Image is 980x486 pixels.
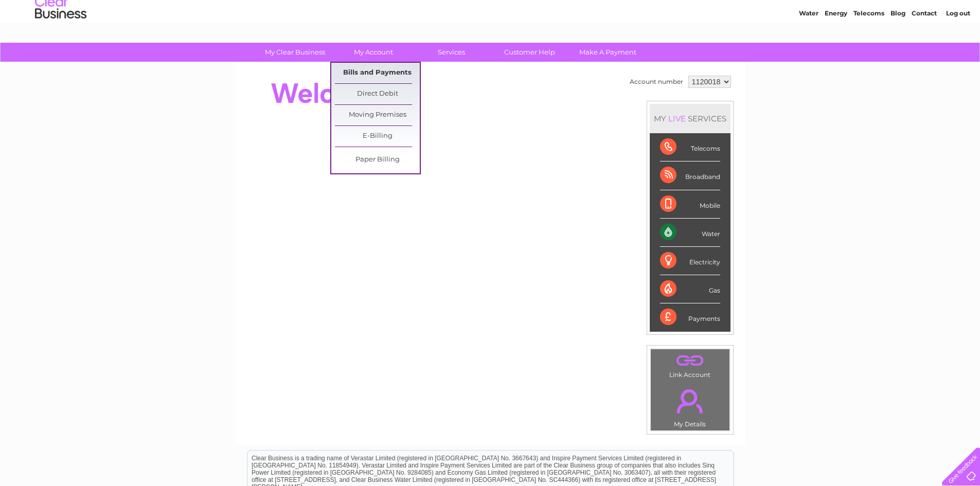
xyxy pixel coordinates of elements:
a: Make A Payment [565,43,650,62]
a: Paper Billing [335,150,420,170]
div: Water [660,219,720,247]
a: . [653,383,727,419]
a: Energy [825,44,847,51]
a: Water [799,44,818,51]
a: Bills and Payments [335,63,420,83]
div: Electricity [660,247,720,275]
div: Telecoms [660,133,720,161]
td: My Details [650,381,730,431]
a: Services [409,43,494,62]
img: logo.png [34,27,87,58]
div: Payments [660,303,720,331]
div: Mobile [660,190,720,219]
a: Telecoms [853,44,884,51]
a: Direct Debit [335,84,420,104]
div: Clear Business is a trading name of Verastar Limited (registered in [GEOGRAPHIC_DATA] No. 3667643... [247,6,734,50]
a: Contact [912,44,937,51]
div: MY SERVICES [650,104,730,133]
a: My Account [331,43,416,62]
div: LIVE [666,114,688,123]
td: Link Account [650,349,730,381]
a: Customer Help [487,43,572,62]
a: Blog [890,44,905,51]
a: E-Billing [335,126,420,147]
a: Log out [946,44,970,51]
div: Gas [660,275,720,303]
a: Moving Premises [335,105,420,125]
a: 0333 014 3131 [786,5,857,18]
a: My Clear Business [253,43,337,62]
a: . [653,352,727,370]
div: Broadband [660,161,720,190]
td: Account number [627,73,686,91]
